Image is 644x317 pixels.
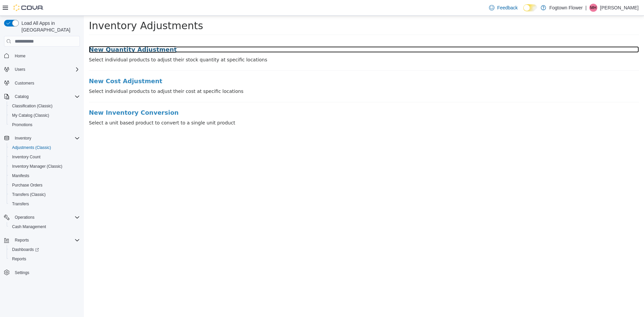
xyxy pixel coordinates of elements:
span: Adjustments (Classic) [12,145,51,150]
p: Select individual products to adjust their cost at specific locations [5,72,555,79]
span: Adjustments (Classic) [9,144,80,152]
span: Classification (Classic) [12,103,53,109]
button: Catalog [1,92,83,101]
a: Promotions [9,121,35,129]
span: MH [590,4,597,12]
span: Purchase Orders [12,182,43,188]
a: New Cost Adjustment [5,62,555,69]
button: Users [12,65,28,73]
a: Settings [12,269,32,277]
button: Users [1,65,83,74]
button: Classification (Classic) [7,101,83,111]
button: Cash Management [7,222,83,231]
span: Classification (Classic) [9,102,80,110]
button: Inventory [12,134,34,142]
span: Operations [12,213,80,221]
button: Customers [1,78,83,88]
span: Inventory [15,136,31,141]
a: Transfers [9,200,32,208]
p: Select a unit based product to convert to a single unit product [5,104,555,111]
span: My Catalog (Classic) [9,111,80,119]
button: Transfers (Classic) [7,190,83,199]
span: Settings [15,270,29,275]
span: Transfers (Classic) [9,191,80,199]
button: Transfers [7,199,83,209]
span: Promotions [9,121,80,129]
button: Catalog [12,93,31,101]
a: My Catalog (Classic) [9,111,52,119]
span: Home [15,53,25,59]
span: Inventory Count [9,153,80,161]
span: Home [12,51,80,60]
button: Purchase Orders [7,180,83,190]
button: Inventory Count [7,152,83,162]
span: Purchase Orders [9,181,80,189]
button: Settings [1,268,83,277]
span: Inventory Adjustments [5,4,119,16]
span: Reports [9,255,80,263]
button: Manifests [7,171,83,180]
a: Home [12,52,28,60]
a: Adjustments (Classic) [9,144,54,152]
span: Promotions [12,122,33,127]
p: [PERSON_NAME] [600,4,639,12]
span: Reports [12,236,80,244]
span: My Catalog (Classic) [12,113,49,118]
span: Manifests [12,173,29,178]
button: Home [1,51,83,60]
span: Users [12,65,80,73]
p: Select individual products to adjust their stock quantity at specific locations [5,41,555,48]
a: New Quantity Adjustment [5,31,555,37]
a: Transfers (Classic) [9,191,48,199]
span: Transfers [9,200,80,208]
span: Customers [12,79,80,87]
a: Classification (Classic) [9,102,55,110]
p: Fogtown Flower [549,4,583,12]
button: Inventory [1,134,83,143]
a: Feedback [486,1,520,14]
span: Transfers (Classic) [12,192,46,197]
a: Manifests [9,172,32,180]
a: New Inventory Conversion [5,94,555,100]
span: Cash Management [12,224,46,229]
button: Adjustments (Classic) [7,143,83,152]
span: Operations [15,215,35,220]
span: Dashboards [12,247,39,252]
button: Reports [7,254,83,264]
a: Purchase Orders [9,181,45,189]
span: Reports [15,237,29,243]
span: Inventory Count [12,154,41,160]
button: Inventory Manager (Classic) [7,162,83,171]
button: My Catalog (Classic) [7,111,83,120]
span: Feedback [497,4,518,11]
a: Customers [12,79,37,87]
span: Settings [12,268,80,277]
button: Operations [12,213,37,221]
span: Manifests [9,172,80,180]
button: Reports [12,236,32,244]
span: Inventory Manager (Classic) [9,162,80,170]
span: Inventory Manager (Classic) [12,164,62,169]
input: Dark Mode [523,4,537,11]
span: Cash Management [9,223,80,231]
span: Reports [12,256,26,262]
img: Cova [13,4,44,11]
span: Users [15,67,25,72]
button: Promotions [7,120,83,129]
span: Load All Apps in [GEOGRAPHIC_DATA] [19,20,80,33]
span: Customers [15,81,34,86]
button: Reports [1,235,83,245]
a: Dashboards [7,245,83,254]
span: Catalog [15,94,29,99]
a: Inventory Manager (Classic) [9,162,65,170]
nav: Complex example [4,48,80,295]
a: Dashboards [9,246,42,254]
div: Mark Hiebert [589,4,597,12]
span: Catalog [12,93,80,101]
span: Inventory [12,134,80,142]
span: Dashboards [9,246,80,254]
